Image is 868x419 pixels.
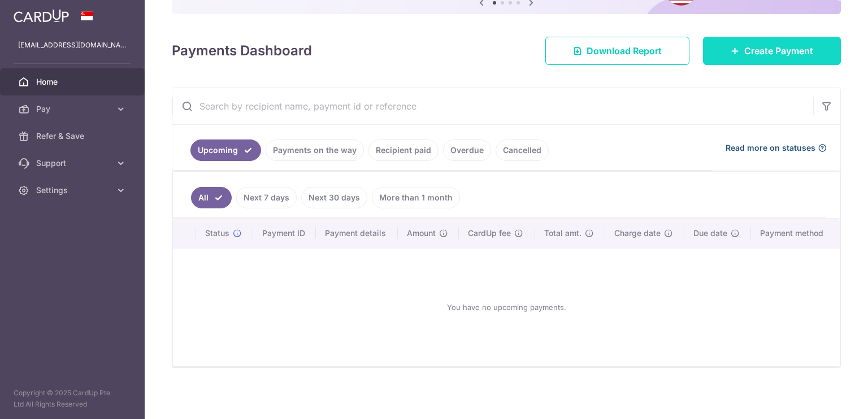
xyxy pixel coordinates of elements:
a: More than 1 month [372,187,460,208]
span: Create Payment [744,44,813,58]
span: Download Report [587,44,662,58]
a: Overdue [443,139,491,161]
a: Read more on statuses [726,142,827,154]
span: Amount [407,228,436,239]
a: Create Payment [703,37,841,65]
span: Charge date [614,228,661,239]
span: Read more on statuses [726,142,815,154]
th: Payment details [316,219,398,248]
th: Payment ID [253,219,316,248]
h4: Payments Dashboard [172,41,312,61]
span: Total amt. [544,228,581,239]
span: Support [36,158,111,169]
div: You have no upcoming payments. [186,257,826,357]
img: CardUp [14,9,69,23]
input: Search by recipient name, payment id or reference [172,88,813,124]
span: Refer & Save [36,130,111,142]
a: Next 30 days [301,187,367,208]
a: All [191,187,232,208]
th: Payment method [751,219,840,248]
a: Payments on the way [266,139,364,161]
span: Status [205,228,229,239]
a: Next 7 days [236,187,297,208]
span: Pay [36,103,111,115]
span: CardUp fee [468,228,511,239]
a: Recipient paid [368,139,439,161]
a: Download Report [545,37,689,65]
span: Settings [36,185,111,196]
a: Upcoming [190,139,261,161]
a: Cancelled [496,139,549,161]
p: [EMAIL_ADDRESS][DOMAIN_NAME] [18,40,127,51]
span: Home [36,76,111,88]
span: Due date [693,228,727,239]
